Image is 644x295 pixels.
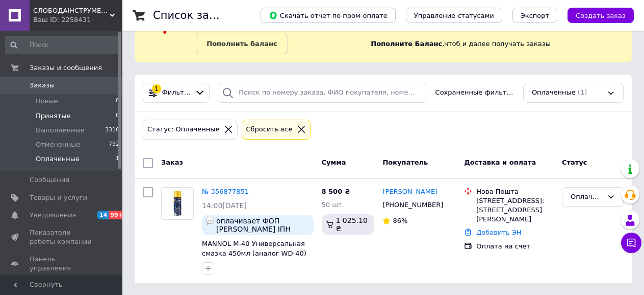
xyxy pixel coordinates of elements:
[33,6,110,15] span: СЛОБОДАІНСТРУМЕНТ
[322,188,350,195] span: 8 500 ₴
[105,126,119,135] span: 3316
[196,34,288,54] a: Пополнить баланс
[36,140,80,149] span: Отмененные
[162,188,193,219] img: Фото товару
[161,158,183,166] span: Заказ
[512,8,557,23] button: Экспорт
[30,81,55,90] span: Заказы
[116,97,119,106] span: 0
[568,8,634,23] button: Создать заказ
[621,233,641,253] button: Чат с покупателем
[562,158,587,166] span: Статус
[162,88,191,98] span: Фильтры
[30,255,94,273] span: Панель управления
[202,240,306,257] a: MANNOL M-40 Универсальная смазка 450мл (аналог WD-40)
[116,154,119,164] span: 1
[207,40,277,48] b: Пополнить баланс
[5,36,120,54] input: Поиск
[244,124,295,135] div: Сбросить все
[36,111,71,121] span: Принятые
[116,111,119,121] span: 0
[476,242,554,251] div: Оплата на счет
[393,217,407,224] span: 86%
[97,211,109,219] span: 14
[109,140,119,149] span: 792
[152,84,161,94] div: 1
[36,154,80,164] span: Оплаченные
[109,211,125,219] span: 99+
[435,88,515,98] span: Сохраненные фильтры:
[382,201,443,209] span: [PHONE_NUMBER]
[161,187,194,220] a: Фото товару
[30,63,102,73] span: Заказы и сообщения
[532,88,576,98] span: Оплаченные
[145,124,222,135] div: Статус: Оплаченные
[269,11,388,20] span: Скачать отчет по пром-оплате
[476,229,521,236] a: Добавить ЭН
[382,187,437,197] a: [PERSON_NAME]
[406,8,502,23] button: Управление статусами
[371,40,442,48] b: Пополните Баланс
[33,15,122,25] div: Ваш ID: 2258431
[153,9,241,21] h1: Список заказов
[261,8,396,23] button: Скачать отчет по пром-оплате
[30,228,94,246] span: Показатели работы компании
[414,12,494,19] span: Управление статусами
[476,187,554,196] div: Нова Пошта
[476,196,554,224] div: [STREET_ADDRESS]: [STREET_ADDRESS][PERSON_NAME]
[36,126,85,135] span: Выполненные
[206,217,214,225] img: :speech_balloon:
[30,175,69,185] span: Сообщения
[521,12,549,19] span: Экспорт
[576,12,626,19] span: Создать заказ
[578,88,587,96] span: (1)
[202,201,247,210] span: 14:00[DATE]
[571,192,603,202] div: Оплаченный
[382,158,428,166] span: Покупатель
[36,97,58,106] span: Новые
[218,83,427,103] input: Поиск по номеру заказа, ФИО покупателя, номеру телефона, Email, номеру накладной
[322,201,344,209] span: 50 шт.
[216,217,310,233] span: оплачивает ФОП [PERSON_NAME] ІПН 3383405721 Не є платником податку на прибуток на загальних підст...
[464,158,536,166] span: Доставка и оплата
[202,188,249,195] a: № 356877851
[557,11,634,19] a: Создать заказ
[30,211,76,220] span: Уведомления
[30,193,87,202] span: Товары и услуги
[322,214,375,235] div: 1 025.10 ₴
[322,158,346,166] span: Сумма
